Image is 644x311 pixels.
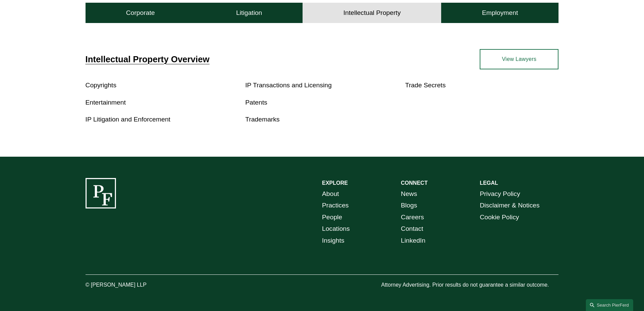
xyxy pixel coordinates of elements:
h4: Corporate [126,9,155,17]
a: Patents [245,99,267,106]
a: Trade Secrets [405,82,446,89]
a: Entertainment [86,99,126,106]
a: Careers [401,212,424,223]
strong: CONNECT [401,180,428,186]
a: News [401,188,417,200]
p: © [PERSON_NAME] LLP [86,280,184,290]
a: People [322,212,342,223]
a: Insights [322,235,344,247]
a: IP Transactions and Licensing [245,82,332,89]
a: IP Litigation and Enforcement [86,116,170,123]
strong: LEGAL [480,180,498,186]
a: Practices [322,200,349,212]
a: LinkedIn [401,235,426,247]
a: Disclaimer & Notices [480,200,540,212]
a: Privacy Policy [480,188,520,200]
strong: EXPLORE [322,180,348,186]
h4: Employment [482,9,518,17]
h4: Litigation [236,9,262,17]
p: Attorney Advertising. Prior results do not guarantee a similar outcome. [381,280,558,290]
a: Cookie Policy [480,212,519,223]
a: Trademarks [245,116,280,123]
a: About [322,188,339,200]
a: Intellectual Property Overview [86,54,210,64]
a: Locations [322,223,350,235]
a: Blogs [401,200,417,212]
a: Contact [401,223,423,235]
a: Copyrights [86,82,117,89]
a: Search this site [586,299,633,311]
a: View Lawyers [480,49,558,69]
h4: Intellectual Property [343,9,401,17]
